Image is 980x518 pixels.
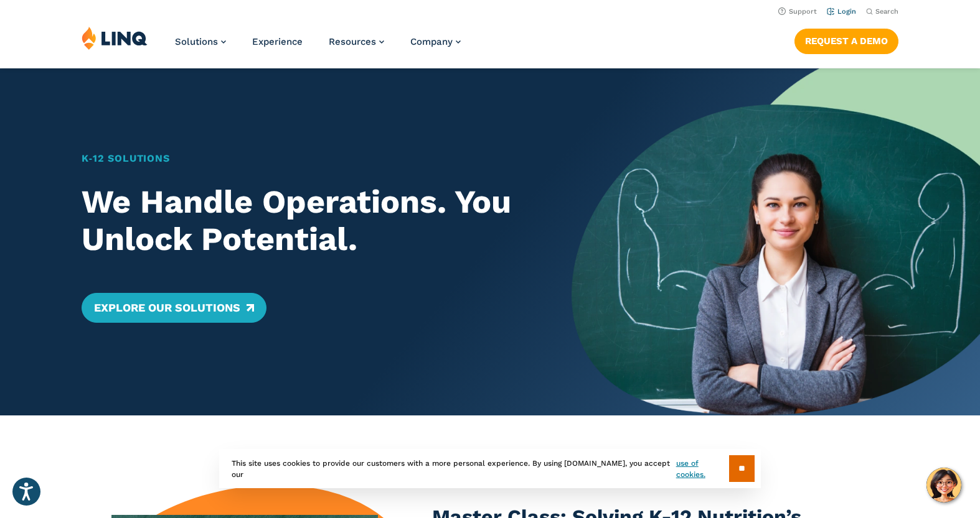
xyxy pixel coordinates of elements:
a: Support [778,7,817,16]
span: Company [410,36,453,47]
button: Open Search Bar [866,7,898,16]
div: This site uses cookies to provide our customers with a more personal experience. By using [DOMAIN... [219,449,761,488]
img: Home Banner [572,68,980,415]
span: Search [875,7,898,16]
a: Resources [329,36,384,47]
nav: Button Navigation [794,26,898,53]
a: use of cookies. [676,458,729,480]
a: Explore Our Solutions [82,293,266,323]
nav: Primary Navigation [175,26,461,67]
img: LINQ | K‑12 Software [82,26,148,50]
span: Solutions [175,36,218,47]
a: Solutions [175,36,226,47]
span: Resources [329,36,376,47]
button: Hello, have a question? Let’s chat. [926,468,961,502]
a: Request a Demo [794,29,898,53]
a: Experience [252,36,303,47]
h2: We Handle Operations. You Unlock Potential. [82,183,532,258]
a: Login [827,7,856,16]
h1: K‑12 Solutions [82,151,532,166]
a: Company [410,36,461,47]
